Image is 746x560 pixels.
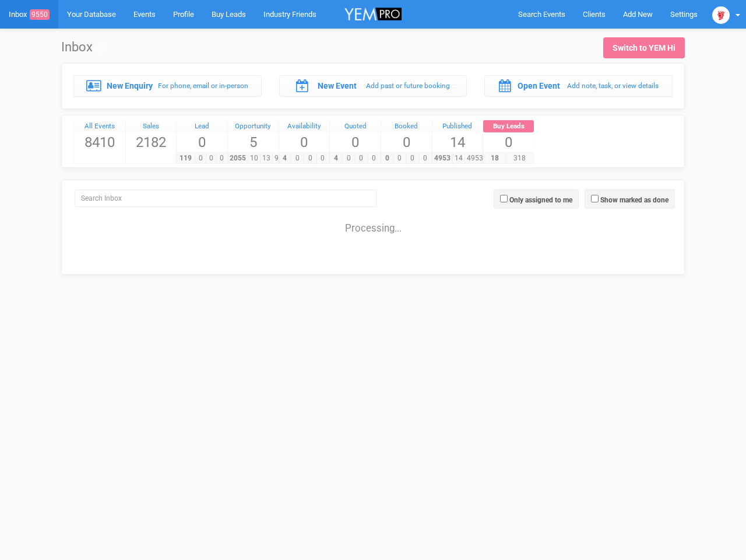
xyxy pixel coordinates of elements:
a: Quoted [330,120,381,133]
span: 0 [279,132,330,152]
span: 5 [228,132,279,152]
a: Booked [381,120,432,133]
span: 4953 [432,153,453,164]
span: 0 [418,153,432,164]
span: Search Events [518,10,565,19]
span: 318 [506,153,534,164]
a: Switch to YEM Hi [603,37,685,58]
label: Only assigned to me [509,195,572,205]
small: Add past or future booking [366,82,450,90]
label: New Event [318,80,357,92]
small: For phone, email or in-person [158,82,248,90]
span: 0 [316,153,330,164]
div: Processing... [65,210,681,233]
span: 0 [381,153,394,164]
a: New Enquiry For phone, email or in-person [73,75,262,96]
a: New Event Add past or future booking [279,75,467,96]
span: 0 [483,132,534,152]
span: 4953 [465,153,485,164]
span: 2182 [126,132,177,152]
div: Switch to YEM Hi [613,42,675,54]
img: open-uri20250107-2-1pbi2ie [712,6,730,24]
span: 0 [355,153,368,164]
span: 119 [176,153,195,164]
span: 13 [260,153,273,164]
span: 8410 [75,132,125,152]
span: 0 [177,132,227,152]
span: 0 [304,153,317,164]
small: Add note, task, or view details [567,82,659,90]
a: Lead [177,120,227,133]
span: 0 [195,153,206,164]
span: 14 [452,153,465,164]
label: New Enquiry [107,80,153,92]
a: Published [432,120,483,133]
span: 4 [329,153,343,164]
label: Show marked as done [600,195,668,205]
a: Opportunity [228,120,279,133]
span: 0 [216,153,227,164]
span: 9 [272,153,281,164]
span: 18 [483,153,506,164]
a: All Events [75,120,125,133]
span: 14 [432,132,483,152]
span: 10 [248,153,261,164]
span: 0 [342,153,356,164]
a: Buy Leads [483,120,534,133]
span: 0 [381,132,432,152]
span: 0 [393,153,407,164]
span: Add New [623,10,653,19]
span: Clients [583,10,606,19]
h1: Inbox [61,40,106,54]
span: 9550 [30,9,50,20]
label: Open Event [518,80,560,92]
a: Availability [279,120,330,133]
span: 0 [406,153,419,164]
span: 2055 [227,153,248,164]
a: Sales [126,120,177,133]
a: Open Event Add note, task, or view details [484,75,673,96]
span: 4 [279,153,292,164]
span: 0 [206,153,217,164]
span: 0 [367,153,381,164]
input: Search Inbox [75,190,376,207]
span: 0 [291,153,304,164]
span: 0 [330,132,381,152]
